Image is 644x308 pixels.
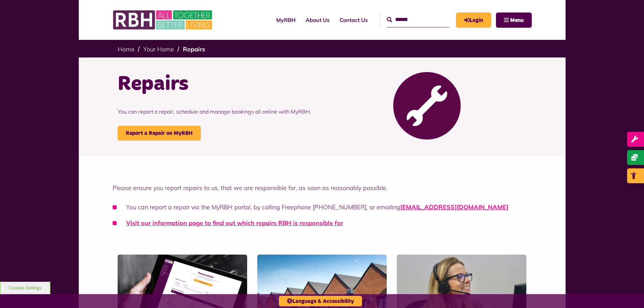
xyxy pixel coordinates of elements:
[118,71,317,97] h1: Repairs
[335,11,373,29] a: Contact Us
[400,203,508,211] a: [EMAIL_ADDRESS][DOMAIN_NAME]
[113,203,532,212] li: You can report a repair via the MyRBH portal, by calling Freephone [PHONE_NUMBER], or emailing
[393,72,461,140] img: Report Repair
[113,7,214,33] img: RBH
[143,45,174,53] a: Your Home
[279,296,362,306] button: Language & Accessibility
[118,97,317,126] p: You can report a repair, schedule and manage bookings all online with MyRBH.
[118,45,135,53] a: Home
[118,126,201,141] a: Report a Repair on MyRBH
[510,18,524,23] span: Menu
[456,13,491,28] a: MyRBH
[496,13,532,28] button: Navigation
[301,11,335,29] a: About Us
[183,45,205,53] a: Repairs
[614,278,644,308] iframe: Netcall Web Assistant for live chat
[113,183,532,192] p: Please ensure you report repairs to us, that we are responsible for, as soon as reasonably possible.
[126,219,343,227] a: Visit our information page to find out which repairs RBH is responsible for
[271,11,301,29] a: MyRBH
